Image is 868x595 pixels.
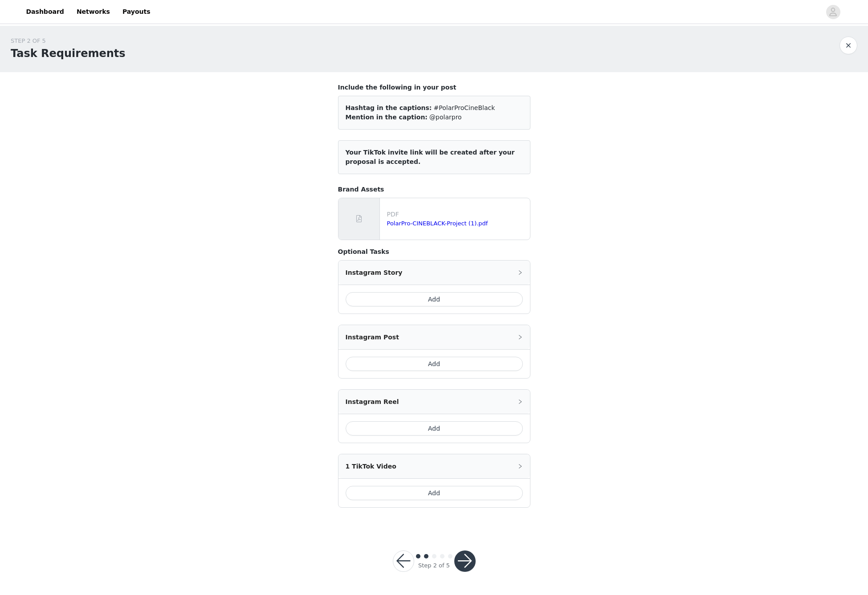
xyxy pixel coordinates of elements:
button: Add [346,357,523,371]
span: #PolarProCineBlack [434,104,495,111]
h4: Brand Assets [338,185,530,194]
div: icon: rightInstagram Reel [338,390,530,414]
button: Add [346,421,523,436]
button: Add [346,486,523,500]
a: Networks [71,2,115,22]
div: STEP 2 OF 5 [11,37,126,45]
i: icon: right [518,399,523,404]
div: Step 2 of 5 [418,561,450,570]
span: @polarpro [429,114,462,121]
div: icon: rightInstagram Story [338,261,530,285]
h4: Optional Tasks [338,247,530,257]
a: PolarPro-CINEBLACK-Project (1).pdf [387,220,488,227]
p: PDF [387,210,526,219]
span: Mention in the caption: [346,114,428,121]
h1: Task Requirements [11,45,126,61]
a: Dashboard [21,2,69,22]
a: Payouts [117,2,156,22]
i: icon: right [518,270,523,275]
span: Your TikTok invite link will be created after your proposal is accepted. [346,149,515,165]
div: icon: right1 TikTok Video [338,454,530,478]
i: icon: right [518,464,523,469]
button: Add [346,292,523,306]
span: Hashtag in the captions: [346,104,432,111]
div: icon: rightInstagram Post [338,325,530,349]
i: icon: right [518,334,523,340]
h4: Include the following in your post [338,83,530,92]
div: avatar [829,5,837,19]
